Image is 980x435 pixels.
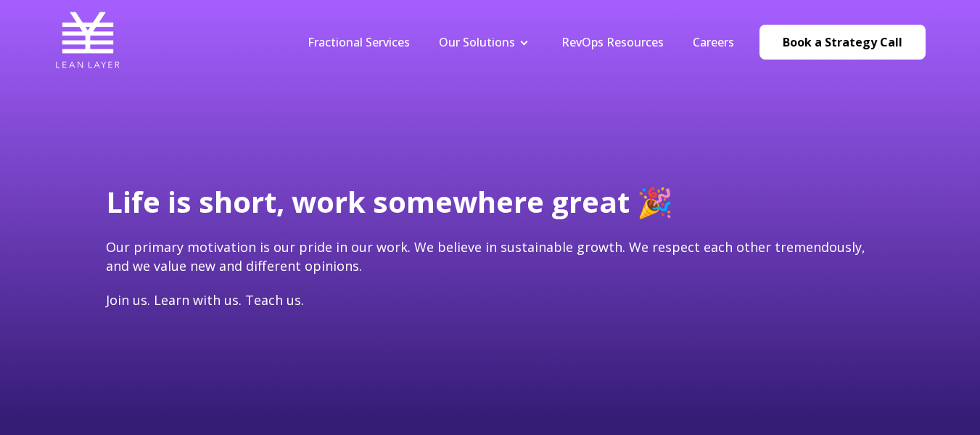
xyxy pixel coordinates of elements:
[693,34,734,50] a: Careers
[308,34,410,50] a: Fractional Services
[106,238,865,274] span: Our primary motivation is our pride in our work. We believe in sustainable growth. We respect eac...
[293,34,749,50] div: Navigation Menu
[759,25,926,60] a: Book a Strategy Call
[55,7,120,73] img: Lean Layer Logo
[106,291,304,309] span: Join us. Learn with us. Teach us.
[439,34,515,50] a: Our Solutions
[106,182,673,221] span: Life is short, work somewhere great 🎉
[561,34,664,50] a: RevOps Resources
